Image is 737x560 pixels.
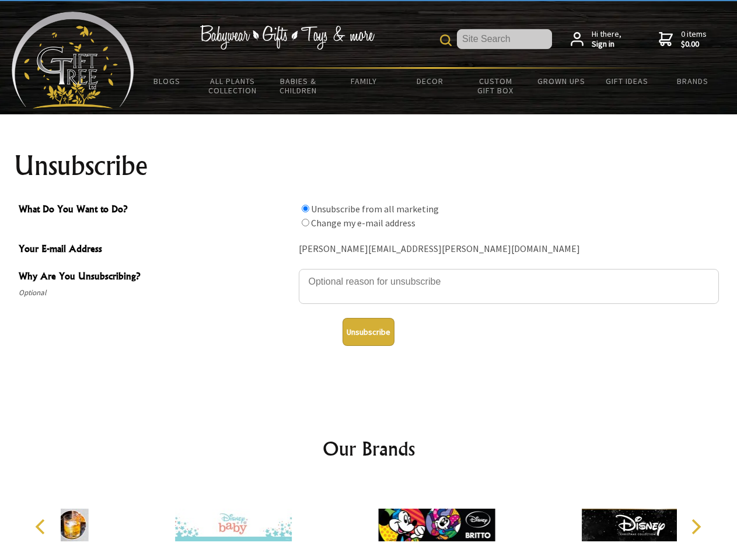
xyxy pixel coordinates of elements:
button: Unsubscribe [343,318,394,346]
span: Your E-mail Address [19,242,293,258]
a: Grown Ups [528,69,594,93]
input: What Do You Want to Do? [302,205,309,212]
a: Custom Gift Box [463,69,529,103]
a: Family [331,69,397,93]
div: [PERSON_NAME][EMAIL_ADDRESS][PERSON_NAME][DOMAIN_NAME] [299,240,719,258]
a: Hi there,Sign in [571,29,621,50]
strong: $0.00 [681,39,707,50]
span: Optional [19,286,293,300]
a: Babies & Children [266,69,331,103]
img: product search [440,34,452,46]
span: What Do You Want to Do? [19,202,293,219]
span: Hi there, [592,29,621,50]
h1: Unsubscribe [14,152,724,180]
a: Gift Ideas [594,69,660,93]
img: Babyware - Gifts - Toys and more... [12,12,134,108]
textarea: Why Are You Unsubscribing? [299,269,719,304]
label: Unsubscribe from all marketing [311,203,439,215]
span: 0 items [681,29,707,50]
a: Decor [397,69,463,93]
label: Change my e-mail address [311,217,415,229]
a: Brands [660,69,726,93]
a: BLOGS [134,69,200,93]
button: Next [683,514,708,540]
span: Why Are You Unsubscribing? [19,269,293,286]
h2: Our Brands [23,435,714,463]
a: 0 items$0.00 [659,29,707,50]
input: Site Search [457,29,552,49]
img: Babywear - Gifts - Toys & more [200,25,375,50]
strong: Sign in [592,39,621,50]
button: Previous [29,514,55,540]
input: What Do You Want to Do? [302,219,309,226]
a: All Plants Collection [200,69,266,103]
